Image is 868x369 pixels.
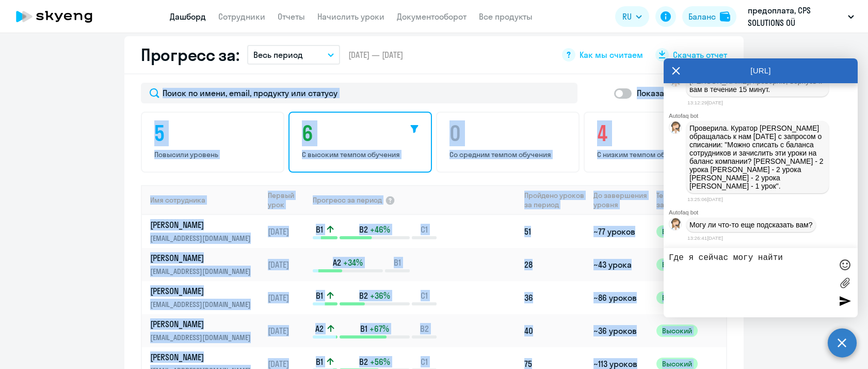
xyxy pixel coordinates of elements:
[656,225,698,238] span: Высокий
[150,285,256,297] p: [PERSON_NAME]
[689,124,826,190] p: Проверила. Куратор [PERSON_NAME] обращалась к нам [DATE] с запросом о списании: "Можно списать с ...
[150,285,263,310] a: [PERSON_NAME][EMAIL_ADDRESS][DOMAIN_NAME]
[316,224,323,235] span: B1
[315,323,324,334] span: A2
[669,253,832,312] textarea: Где я сейчас могу найти
[397,11,467,22] a: Документооборот
[687,100,723,105] time: 13:12:29[DATE]
[669,113,858,119] div: Autofaq bot
[370,356,390,367] span: +56%
[748,4,844,29] p: предоплата, CPS SOLUTIONS OÜ
[150,266,256,277] p: [EMAIL_ADDRESS][DOMAIN_NAME]
[150,318,256,330] p: [PERSON_NAME]
[421,224,428,235] span: C1
[264,314,312,347] td: [DATE]
[150,332,256,343] p: [EMAIL_ADDRESS][DOMAIN_NAME]
[359,290,368,301] span: B2
[154,121,274,146] h4: 5
[302,150,422,159] p: С высоким темпом обучения
[669,121,682,136] img: bot avatar
[360,323,367,334] span: B1
[150,219,263,244] a: [PERSON_NAME][EMAIL_ADDRESS][DOMAIN_NAME]
[589,281,652,314] td: ~86 уроков
[141,83,577,103] input: Поиск по имени, email, продукту или статусу
[348,49,403,60] span: [DATE] — [DATE]
[420,323,429,334] span: B2
[264,248,312,281] td: [DATE]
[520,281,589,314] td: 36
[421,290,428,301] span: C1
[689,77,826,94] p: [PERSON_NAME], проверяю, вернусь к вам в течение 15 минут.
[656,258,698,271] span: Высокий
[369,323,389,334] span: +67%
[141,44,239,65] h2: Прогресс за:
[622,10,632,23] span: RU
[142,185,264,215] th: Имя сотрудника
[394,257,401,268] span: B1
[682,6,736,27] button: Балансbalance
[150,299,256,310] p: [EMAIL_ADDRESS][DOMAIN_NAME]
[720,11,730,22] img: balance
[580,49,643,60] span: Как мы считаем
[170,11,206,22] a: Дашборд
[247,45,340,65] button: Весь период
[687,196,723,202] time: 13:25:06[DATE]
[253,49,303,61] p: Весь период
[597,150,717,159] p: С низким темпом обучения
[520,248,589,281] td: 28
[317,11,384,22] a: Начислить уроки
[316,356,323,367] span: B1
[333,257,341,268] span: A2
[150,219,256,230] p: [PERSON_NAME]
[837,275,853,290] label: Лимит 10 файлов
[218,11,265,22] a: Сотрудники
[264,281,312,314] td: [DATE]
[150,252,263,277] a: [PERSON_NAME][EMAIL_ADDRESS][DOMAIN_NAME]
[520,215,589,248] td: 51
[150,233,256,244] p: [EMAIL_ADDRESS][DOMAIN_NAME]
[150,252,256,264] p: [PERSON_NAME]
[370,224,390,235] span: +46%
[669,218,682,233] img: bot avatar
[589,215,652,248] td: ~77 уроков
[673,49,727,60] span: Скачать отчет
[154,150,274,159] p: Повысили уровень
[359,356,368,367] span: B2
[150,351,256,363] p: [PERSON_NAME]
[615,6,649,27] button: RU
[316,290,323,301] span: B1
[743,4,859,29] button: предоплата, CPS SOLUTIONS OÜ
[589,314,652,347] td: ~36 уроков
[656,325,698,337] span: Высокий
[520,185,589,215] th: Пройдено уроков за период
[520,314,589,347] td: 40
[479,11,533,22] a: Все продукты
[597,121,717,146] h4: 4
[589,248,652,281] td: ~43 урока
[264,185,312,215] th: Первый урок
[302,121,422,146] h4: 6
[689,221,813,229] p: Могу ли что-то еще подсказать вам?
[359,224,368,235] span: B2
[687,235,723,241] time: 13:26:41[DATE]
[669,209,858,216] div: Autofaq bot
[688,10,716,23] div: Баланс
[278,11,305,22] a: Отчеты
[313,195,382,205] span: Прогресс за период
[343,257,363,268] span: +34%
[589,185,652,215] th: До завершения уровня
[264,215,312,248] td: [DATE]
[656,291,698,304] span: Высокий
[656,191,712,209] span: Темп обучения за период
[370,290,390,301] span: +36%
[637,87,727,99] p: Показать отключенных
[421,356,428,367] span: C1
[150,318,263,343] a: [PERSON_NAME][EMAIL_ADDRESS][DOMAIN_NAME]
